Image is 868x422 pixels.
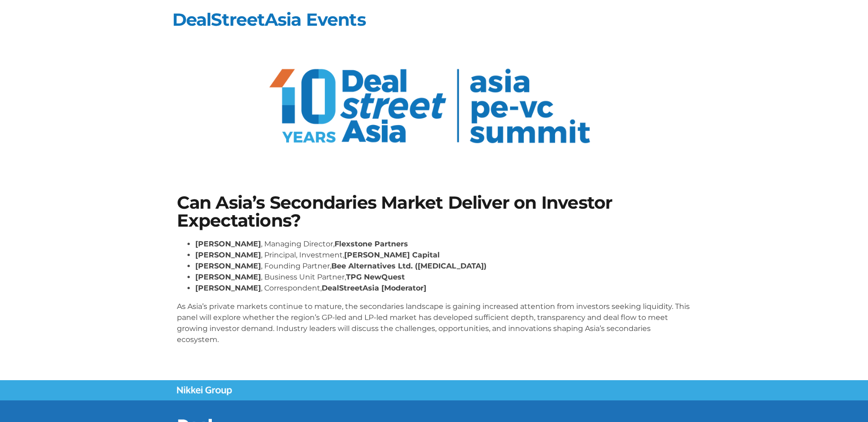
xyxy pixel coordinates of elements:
strong: [PERSON_NAME] [195,262,261,270]
strong: Flexstone Partners [335,240,408,248]
h1: Can Asia’s Secondaries Market Deliver on Investor Expectations? [177,194,692,229]
li: , Business Unit Partner, [195,272,692,283]
strong: DealStreetAsia [Moderator] [322,284,426,292]
li: , Principal, Investment, [195,250,692,261]
li: , Founding Partner, [195,261,692,272]
strong: [PERSON_NAME] [195,273,261,281]
strong: Bee Alternatives Ltd. ([MEDICAL_DATA]) [331,262,487,270]
li: , Managing Director, [195,239,692,250]
strong: [PERSON_NAME] [195,284,261,292]
strong: [PERSON_NAME] Capital [344,251,440,259]
p: As Asia’s private markets continue to mature, the secondaries landscape is gaining increased atte... [177,301,692,345]
strong: [PERSON_NAME] [195,240,261,248]
a: DealStreetAsia Events [172,9,366,30]
li: , Correspondent, [195,283,692,294]
strong: TPG NewQuest [346,273,405,281]
img: Nikkei Group [177,386,232,395]
strong: [PERSON_NAME] [195,251,261,259]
